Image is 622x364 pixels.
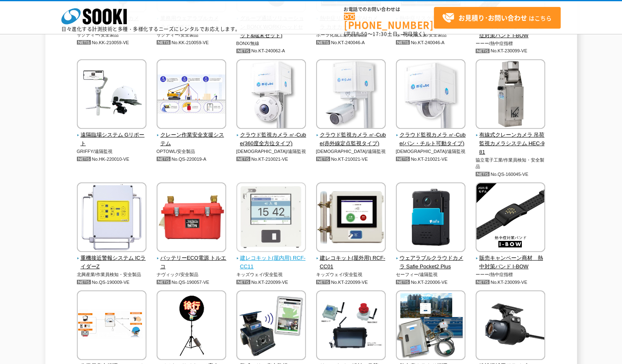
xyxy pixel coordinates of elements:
[77,247,147,271] a: 重機接近警報システム ICライダーZ
[157,271,227,278] p: ナヴィック/安全製品
[476,40,546,47] p: ーーー/熱中症指標
[236,155,306,164] p: No.KT-210021-VE
[157,38,227,47] p: No.KK-210059-VE
[157,290,226,362] img: デジタルサイネージ案内板 キャリースクリーン
[476,278,546,287] p: No.KT-230099-VE
[77,254,147,271] span: 重機接近警報システム ICライダーZ
[77,131,147,148] span: 遠隔臨場システム Gリポート
[157,124,227,148] a: クレーン作業安全支援システム
[434,7,561,29] a: お見積り･お問い合わせはこちら
[157,148,227,155] p: OPTOWL/安全製品
[77,59,146,131] img: 遠隔臨場システム Gリポート
[356,30,368,38] span: 8:50
[157,278,227,287] p: No.QS-190057-VE
[476,59,545,131] img: 有線式クレーンカメラ 吊荷監視カメラシステム HEC-981
[236,290,306,362] img: 警戒エリア安全監視システム 2Dセンサ -
[396,271,466,278] p: セーフィー/遠隔監視
[476,157,546,170] p: 協立電子工業/作業員検知・安全製品
[316,182,386,254] img: 建レコキット(屋外用) RCF-CC01
[396,155,466,164] p: No.KT-210021-VE
[373,30,387,38] span: 17:30
[157,155,227,164] p: No.QS-220019-A
[476,131,546,156] span: 有線式クレーンカメラ 吊荷監視カメラシステム HEC-981
[316,148,386,155] p: [DEMOGRAPHIC_DATA]/遠隔監視
[236,124,306,148] a: クラウド監視カメラ ㎥-Cube(360度全方位タイプ)
[77,148,147,155] p: GRIFFY/遠隔監視
[396,290,465,362] img: 熱中症クラウド管理システム 熱中症インフォメーション
[344,30,425,38] span: (平日 ～ 土日、祝日除く)
[236,278,306,287] p: No.KT-220099-VE
[476,271,546,278] p: ーーー/熱中症指標
[316,124,386,148] a: クラウド監視カメラ ㎥-Cube(赤外線定点監視タイプ)
[236,182,306,254] img: 建レコキット(屋内用) RCF-CC11
[77,271,147,278] p: 北興産業/作業員検知・安全製品
[396,131,466,148] span: クラウド監視カメラ ㎥-Cube(パン・チルト可動タイプ)
[476,247,546,271] a: 販売キャンペーン商材 熱中対策バンド I-BOW
[316,38,386,47] p: No.KT-240046-A
[476,47,546,55] p: No.KT-230099-VE
[77,182,146,254] img: 重機接近警報システム ICライダーZ
[236,254,306,271] span: 建レコキット(屋内用) RCF-CC11
[316,131,386,148] span: クラウド監視カメラ ㎥-Cube(赤外線定点監視タイプ)
[157,131,227,148] span: クレーン作業安全支援システム
[236,47,306,55] p: No.KT-240062-A
[316,278,386,287] p: No.KT-220099-VE
[442,12,552,24] span: はこちら
[236,148,306,155] p: [DEMOGRAPHIC_DATA]/遠隔監視
[396,247,466,271] a: ウェアラブルクラウドカメラ Safie Pocket2 Plus
[476,254,546,271] span: 販売キャンペーン商材 熱中対策バンド I-BOW
[157,247,227,271] a: バッテリーECO電源 トルエコ
[344,7,434,12] span: お電話でのお問い合わせは
[236,131,306,148] span: クラウド監視カメラ ㎥-Cube(360度全方位タイプ)
[476,170,546,179] p: No.QS-160045-VE
[396,278,466,287] p: No.KT-220006-VE
[396,59,465,131] img: クラウド監視カメラ ㎥-Cube(パン・チルト可動タイプ)
[476,124,546,157] a: 有線式クレーンカメラ 吊荷監視カメラシステム HEC-981
[396,38,466,47] p: No.KT-240046-A
[77,278,147,287] p: No.QS-190009-VE
[77,290,146,362] img: 作業員安全管理システム お知らせマスター
[316,59,386,131] img: クラウド監視カメラ ㎥-Cube(赤外線定点監視タイプ)
[396,148,466,155] p: [DEMOGRAPHIC_DATA]/遠隔監視
[236,247,306,271] a: 建レコキット(屋内用) RCF-CC11
[157,182,226,254] img: バッテリーECO電源 トルエコ
[77,124,147,148] a: 遠隔臨場システム Gリポート
[236,40,306,47] p: BONX/無線
[77,155,147,164] p: No.HK-220010-VE
[396,124,466,148] a: クラウド監視カメラ ㎥-Cube(パン・チルト可動タイプ)
[396,182,465,254] img: ウェアラブルクラウドカメラ Safie Pocket2 Plus
[236,271,306,278] p: キッズウェイ/安全監視
[316,247,386,271] a: 建レコキット(屋外用) RCF-CC01
[77,38,147,47] p: No.KK-210059-VE
[316,155,386,164] p: No.KT-210021-VE
[476,290,545,362] img: 建設機械用ドライブレコーダー EM-1
[316,254,386,271] span: 建レコキット(屋外用) RCF-CC01
[316,290,386,362] img: リアルタイム傾斜（吊荷・重機等）監視システム SOK-S200
[458,13,527,22] strong: お見積り･お問い合わせ
[476,182,545,254] img: 販売キャンペーン商材 熱中対策バンド I-BOW
[316,271,386,278] p: キッズウェイ/安全監視
[236,59,306,131] img: クラウド監視カメラ ㎥-Cube(360度全方位タイプ)
[157,59,226,131] img: クレーン作業安全支援システム
[344,13,434,29] a: [PHONE_NUMBER]
[396,254,466,271] span: ウェアラブルクラウドカメラ Safie Pocket2 Plus
[61,27,240,31] p: 日々進化する計測技術と多種・多様化するニーズにレンタルでお応えします。
[157,254,227,271] span: バッテリーECO電源 トルエコ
